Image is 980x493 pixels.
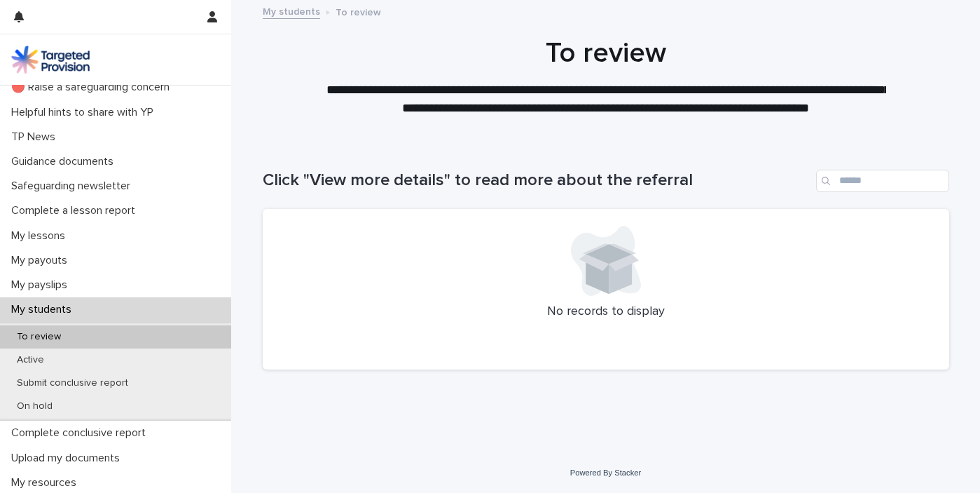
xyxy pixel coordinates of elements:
[263,170,810,191] h1: Click "View more details" to read more about the referral
[263,36,949,70] h1: To review
[6,106,165,119] p: Helpful hints to share with YP
[6,229,76,243] p: My lessons
[6,377,139,389] p: Submit conclusive report
[6,426,157,440] p: Complete conclusive report
[6,452,131,465] p: Upload my documents
[279,304,932,320] p: No records to display
[6,254,78,267] p: My payouts
[336,4,381,19] p: To review
[6,81,181,94] p: 🔴 Raise a safeguarding concern
[263,3,320,19] a: My students
[6,354,55,366] p: Active
[6,400,64,412] p: On hold
[6,204,146,217] p: Complete a lesson report
[816,170,949,192] input: Search
[570,468,641,477] a: Powered By Stacker
[6,180,142,193] p: Safeguarding newsletter
[6,278,78,292] p: My payslips
[6,130,67,144] p: TP News
[6,331,72,343] p: To review
[6,303,83,316] p: My students
[6,155,125,168] p: Guidance documents
[6,476,88,489] p: My resources
[11,46,90,74] img: M5nRWzHhSzIhMunXDL62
